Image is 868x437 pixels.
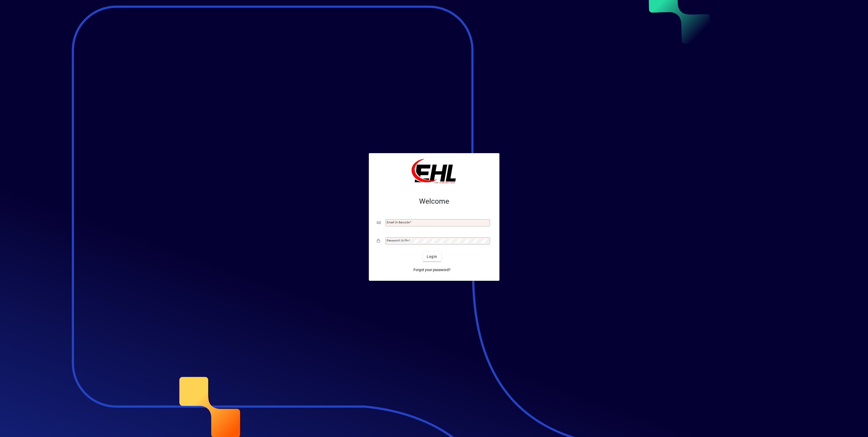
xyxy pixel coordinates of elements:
mat-label: Email or Barcode [387,221,410,224]
button: Login [423,252,441,261]
span: Forgot your password? [413,267,450,273]
h2: Welcome [377,197,491,206]
mat-label: Password or Pin [387,239,409,242]
span: Login [427,254,437,259]
a: Forgot your password? [411,265,452,275]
